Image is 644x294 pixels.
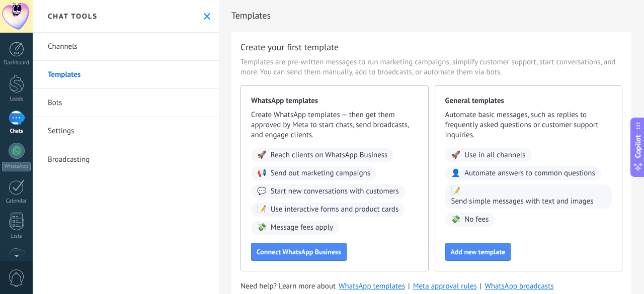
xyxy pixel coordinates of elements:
[48,12,98,21] h2: Chat tools
[257,223,267,233] span: 💸
[2,162,31,171] div: WhatsApp
[451,197,594,207] span: Send simple messages with text and images
[240,41,339,53] h3: Create your first template
[257,168,267,178] span: 📢
[2,60,31,66] div: Dashboard
[271,168,370,178] span: Send out marketing campaigns
[257,205,267,215] span: 📝
[257,150,267,160] span: 🚀
[257,186,267,197] span: 💬
[633,135,643,158] span: Copilot
[451,186,461,197] span: 📝
[257,248,341,255] span: Connect WhatsApp Business
[231,6,631,26] h2: Templates
[464,215,489,225] span: No fees
[33,117,219,145] a: Settings
[464,168,595,178] span: Automate answers to common questions
[339,281,405,291] a: WhatsApp templates
[2,128,31,135] div: Chats
[485,281,553,291] a: WhatsApp broadcasts
[451,150,461,160] span: 🚀
[240,57,622,77] span: Templates are pre-written messages to run marketing campaigns, simplify customer support, start c...
[271,186,399,197] span: Start new conversations with customers
[445,243,511,261] button: Add new template
[251,110,418,140] span: Create WhatsApp templates — then get them approved by Meta to start chats, send broadcasts, and e...
[413,281,477,291] a: Meta approval rules
[240,281,622,291] div: | |
[33,61,219,89] a: Templates
[33,89,219,117] a: Bots
[2,233,31,240] div: Lists
[240,281,336,291] span: Need help? Learn more about
[251,243,347,261] button: Connect WhatsApp Business
[464,150,525,160] span: Use in all channels
[271,150,388,160] span: Reach clients on WhatsApp Business
[251,96,418,106] span: WhatsApp templates
[445,110,612,140] span: Automate basic messages, such as replies to frequently asked questions or customer support inquir...
[271,223,333,233] span: Message fees apply
[2,96,31,103] div: Leads
[2,198,31,205] div: Calendar
[33,145,219,173] a: Broadcasting
[451,248,506,255] span: Add new template
[445,96,612,106] span: General templates
[33,33,219,61] a: Channels
[451,215,461,225] span: 💸
[271,205,399,215] span: Use interactive forms and product cards
[451,168,461,178] span: 👤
